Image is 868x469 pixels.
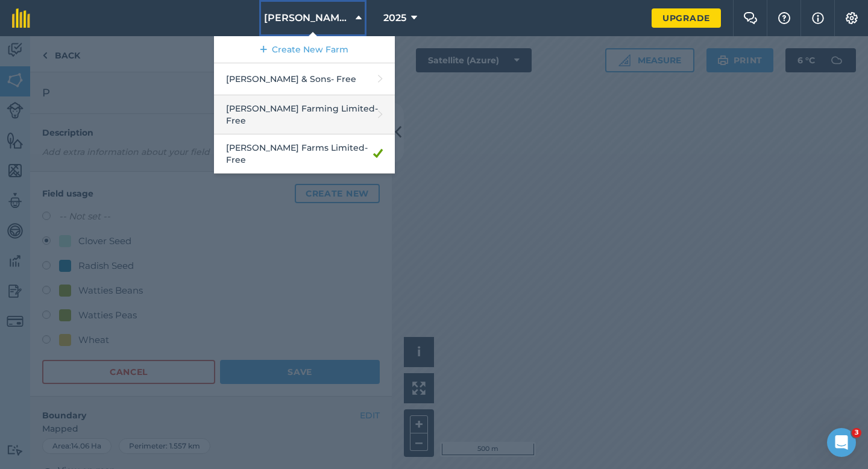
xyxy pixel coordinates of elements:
a: [PERSON_NAME] & Sons- Free [214,63,395,95]
img: fieldmargin Logo [12,8,30,28]
a: Create New Farm [214,36,395,63]
a: [PERSON_NAME] Farming Limited- Free [214,95,395,134]
img: Two speech bubbles overlapping with the left bubble in the forefront [743,12,758,24]
a: Upgrade [652,8,721,28]
span: 3 [852,428,861,438]
iframe: Intercom live chat [827,428,856,457]
img: svg+xml;base64,PHN2ZyB4bWxucz0iaHR0cDovL3d3dy53My5vcmcvMjAwMC9zdmciIHdpZHRoPSIxNyIgaGVpZ2h0PSIxNy... [812,11,824,25]
img: A question mark icon [777,12,791,24]
span: 2025 [383,11,406,25]
a: [PERSON_NAME] Farms Limited- Free [214,134,395,174]
img: A cog icon [844,12,859,24]
span: [PERSON_NAME] Farms Limited [264,11,351,25]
